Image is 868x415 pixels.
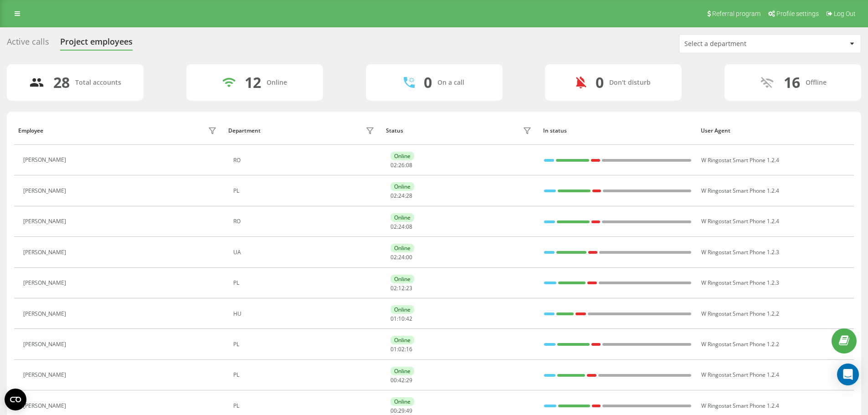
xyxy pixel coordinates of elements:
div: RO [233,157,377,164]
div: : : [390,193,412,199]
span: 29 [398,407,405,415]
div: PL [233,403,377,409]
div: Status [386,128,403,134]
div: HU [233,311,377,317]
span: 02 [390,284,397,292]
div: 0 [596,74,604,91]
span: 49 [406,407,412,415]
div: : : [390,162,412,169]
div: Total accounts [75,79,121,87]
div: UA [233,249,377,256]
div: [PERSON_NAME] [23,280,68,286]
div: RO [233,218,377,225]
div: : : [390,254,412,261]
span: W Ringostat Smart Phone 1.2.4 [701,156,779,164]
span: 42 [398,376,405,384]
span: 42 [406,315,412,323]
div: Offline [806,79,827,87]
span: 29 [406,376,412,384]
div: Online [390,244,414,252]
span: 00 [390,407,397,415]
span: W Ringostat Smart Phone 1.2.3 [701,248,779,256]
span: 02 [390,223,397,231]
div: Active calls [7,37,49,51]
div: Online [390,397,414,406]
div: 28 [53,74,70,91]
span: 28 [406,192,412,200]
div: : : [390,377,412,384]
div: Online [390,275,414,283]
div: Select a department [684,40,793,48]
div: Online [390,182,414,191]
div: [PERSON_NAME] [23,311,68,317]
div: 12 [245,74,261,91]
div: Open Intercom Messenger [837,364,859,385]
div: Online [267,79,287,87]
div: [PERSON_NAME] [23,157,68,163]
span: 24 [398,253,405,261]
button: Open CMP widget [5,389,26,410]
div: PL [233,188,377,194]
span: 16 [406,345,412,353]
span: W Ringostat Smart Phone 1.2.4 [701,371,779,379]
div: : : [390,316,412,322]
div: Project employees [60,37,133,51]
div: : : [390,285,412,292]
span: 00 [406,253,412,261]
div: : : [390,224,412,230]
span: 12 [398,284,405,292]
span: 01 [390,315,397,323]
span: 02 [390,192,397,200]
div: PL [233,372,377,378]
span: Log Out [834,10,856,17]
span: 23 [406,284,412,292]
span: W Ringostat Smart Phone 1.2.2 [701,310,779,318]
span: W Ringostat Smart Phone 1.2.2 [701,340,779,348]
div: 0 [424,74,432,91]
div: User Agent [701,128,850,134]
span: Referral program [712,10,760,17]
div: [PERSON_NAME] [23,403,68,409]
div: On a call [437,79,464,87]
span: 08 [406,223,412,231]
div: Don't disturb [609,79,651,87]
div: [PERSON_NAME] [23,218,68,225]
span: W Ringostat Smart Phone 1.2.4 [701,402,779,410]
span: Profile settings [776,10,819,17]
span: 08 [406,161,412,169]
span: 02 [398,345,405,353]
div: PL [233,341,377,348]
div: Online [390,305,414,314]
div: Department [228,128,261,134]
span: W Ringostat Smart Phone 1.2.4 [701,217,779,225]
div: 16 [784,74,800,91]
div: [PERSON_NAME] [23,372,68,378]
div: [PERSON_NAME] [23,341,68,348]
span: 10 [398,315,405,323]
span: 02 [390,253,397,261]
span: 24 [398,223,405,231]
span: W Ringostat Smart Phone 1.2.4 [701,187,779,195]
div: Online [390,213,414,222]
div: [PERSON_NAME] [23,249,68,256]
div: Online [390,367,414,375]
div: PL [233,280,377,286]
span: 24 [398,192,405,200]
span: W Ringostat Smart Phone 1.2.3 [701,279,779,287]
div: Employee [18,128,43,134]
div: Online [390,336,414,344]
span: 01 [390,345,397,353]
div: : : [390,408,412,414]
span: 26 [398,161,405,169]
div: : : [390,346,412,353]
span: 00 [390,376,397,384]
div: In status [543,128,692,134]
span: 02 [390,161,397,169]
div: Online [390,152,414,160]
div: [PERSON_NAME] [23,188,68,194]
